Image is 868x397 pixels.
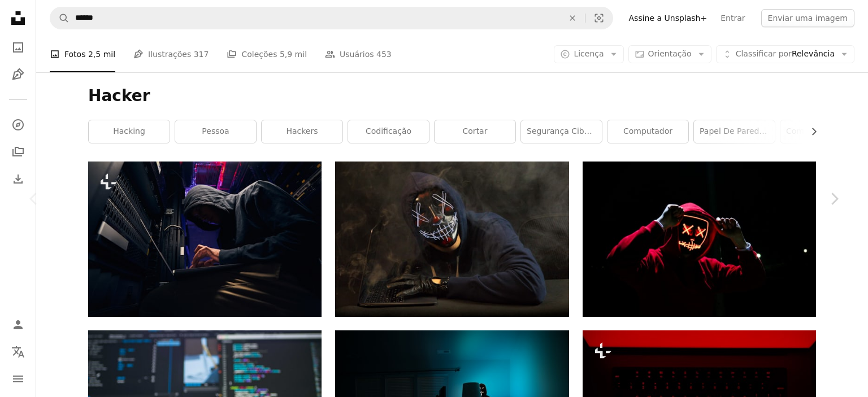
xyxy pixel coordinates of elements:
a: cortar [435,120,515,143]
a: Assine a Unsplash+ [622,9,714,27]
span: Orientação [648,49,692,58]
span: 5,9 mil [280,48,307,60]
a: Hacking [89,120,170,143]
span: Relevância [736,49,835,60]
span: Classificar por [736,49,792,58]
a: Fotos [7,36,29,59]
button: Menu [7,368,29,390]
a: Baixo ângulo de hacker instalando software malicioso em servidores de data center usando laptop [88,234,322,244]
a: Usuários 453 [325,36,392,72]
a: Entrar / Cadastrar-se [7,313,29,336]
a: homem vestindo capuz vermelho [583,234,816,244]
span: 453 [376,48,392,60]
img: Baixo ângulo de hacker instalando software malicioso em servidores de data center usando laptop [88,162,322,317]
a: Hackers [262,120,342,143]
img: um homem usando uma máscara [335,162,568,317]
a: pessoa [175,120,256,143]
a: computador portátil [780,120,861,143]
a: Ilustrações [7,63,29,86]
a: computador [607,120,688,143]
button: Pesquise na Unsplash [50,7,70,29]
a: Entrar [714,9,752,27]
a: Coleções [7,141,29,163]
h1: Hacker [88,86,816,106]
button: rolar lista para a direita [804,120,816,143]
button: Licença [554,45,623,63]
button: Limpar [560,7,585,29]
a: Explorar [7,114,29,136]
span: Licença [574,49,604,58]
a: Próximo [800,145,868,253]
a: papel de parede hacker [694,120,775,143]
a: um homem usando uma máscara [335,234,568,244]
a: codificação [348,120,429,143]
a: Ilustrações 317 [133,36,209,72]
button: Idioma [7,341,29,363]
button: Classificar porRelevância [716,45,854,63]
img: homem vestindo capuz vermelho [583,162,816,317]
form: Pesquise conteúdo visual em todo o site [50,7,613,29]
a: Coleções 5,9 mil [227,36,307,72]
a: segurança cibernética [521,120,602,143]
button: Pesquisa visual [585,7,613,29]
button: Enviar uma imagem [761,9,854,27]
button: Orientação [628,45,711,63]
span: 317 [194,48,209,60]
